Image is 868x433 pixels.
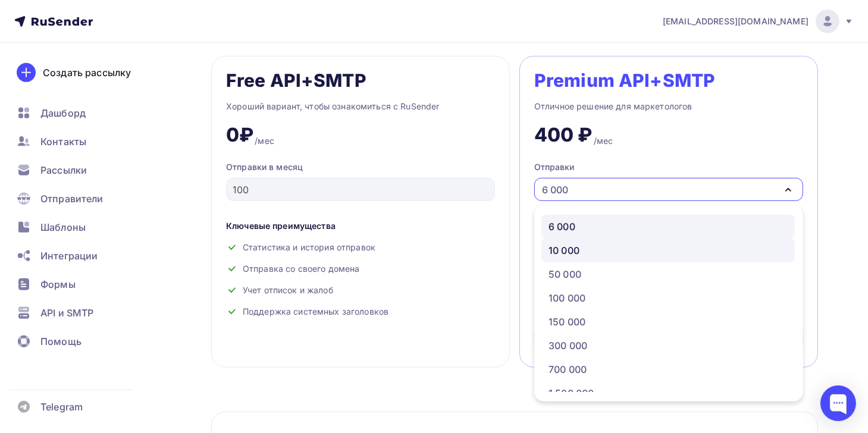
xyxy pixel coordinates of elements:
span: Интеграции [40,249,98,263]
a: Шаблоны [10,215,151,239]
div: Создать рассылку [43,65,131,80]
div: Ключевые преимущества [226,220,495,232]
div: 50 000 [549,267,581,281]
div: 150 000 [549,315,585,329]
div: Хороший вариант, чтобы ознакомиться с RuSender [226,99,495,114]
div: Отправки [534,161,574,173]
span: Рассылки [40,163,87,177]
a: Контакты [10,130,151,153]
div: 6 000 [549,219,575,234]
div: Premium API+SMTP [534,71,715,90]
span: Дашборд [40,106,86,120]
span: Контакты [40,134,86,149]
span: Telegram [40,400,83,414]
div: Статистика и история отправок [226,241,495,253]
div: /мес [594,135,613,147]
div: Отличное решение для маркетологов [534,99,803,114]
a: [EMAIL_ADDRESS][DOMAIN_NAME] [663,10,854,33]
div: Free API+SMTP [226,71,366,90]
ul: Отправки 6 000 [534,205,803,401]
button: Отправки 6 000 [534,161,803,201]
div: 6 000 [542,183,568,197]
span: API и SMTP [40,306,93,320]
a: Рассылки [10,158,151,182]
a: Дашборд [10,101,151,125]
div: 300 000 [549,338,587,353]
div: /мес [255,135,274,147]
div: 100 000 [549,291,585,305]
div: Отправка со своего домена [226,263,495,275]
span: Помощь [40,334,82,349]
div: 0₽ [226,123,253,147]
span: Формы [40,277,76,291]
div: Отправки в месяц [226,161,495,173]
span: [EMAIL_ADDRESS][DOMAIN_NAME] [663,15,809,27]
div: 1 500 000 [549,386,594,400]
a: Формы [10,272,151,296]
span: Отправители [40,192,104,206]
div: 10 000 [549,243,579,258]
div: Учет отписок и жалоб [226,284,495,296]
div: 700 000 [549,362,587,376]
a: Отправители [10,187,151,211]
div: Поддержка системных заголовков [226,306,495,318]
div: 400 ₽ [534,123,593,147]
span: Шаблоны [40,220,86,234]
